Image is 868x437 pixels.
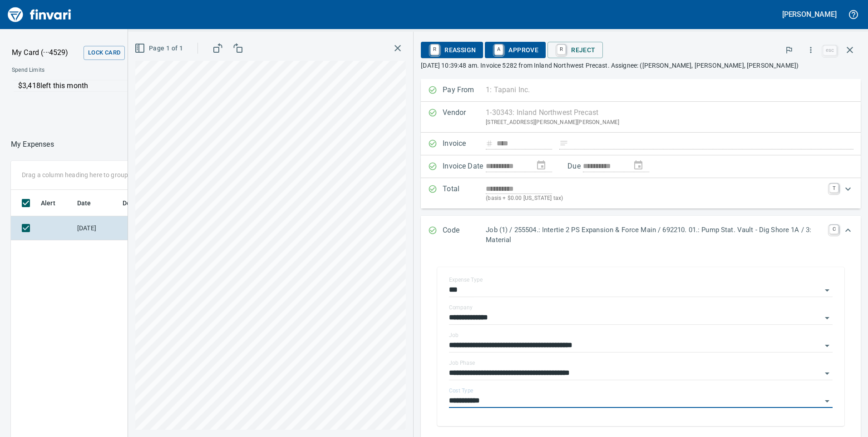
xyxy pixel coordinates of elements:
p: [DATE] 10:39:48 am. Invoice 5282 from Inland Northwest Precast. Assignee: ([PERSON_NAME], [PERSON... [421,61,861,70]
button: RReject [547,42,602,58]
label: Job [449,333,459,338]
span: Close invoice [821,39,861,61]
label: Company [449,305,473,310]
span: Approve [492,42,538,58]
button: Flag [779,40,799,60]
h5: [PERSON_NAME] [782,10,837,19]
button: More [801,40,821,60]
a: R [430,45,439,55]
p: (basis + $0.00 [US_STATE] tax) [486,194,824,203]
span: Description [123,198,157,209]
button: Lock Card [84,46,125,60]
span: Lock Card [88,48,120,58]
button: Open [821,312,833,324]
p: $3,418 left this month [18,80,303,91]
button: AApprove [485,42,546,58]
p: Job (1) / 255504.: Intertie 2 PS Expansion & Force Main / 692210. 01.: Pump Stat. Vault - Dig Sho... [486,225,824,245]
span: Alert [41,198,67,209]
a: T [829,184,838,193]
button: [PERSON_NAME] [780,7,839,21]
p: Drag a column heading here to group the table [22,170,155,179]
img: Finvari [5,4,74,25]
label: Job Phase [449,360,475,366]
a: C [829,225,838,234]
span: Reject [555,42,595,58]
button: Open [821,339,833,352]
p: Online allowed [5,92,309,101]
button: Open [821,367,833,380]
p: My Card (···4529) [12,47,80,58]
button: Page 1 of 1 [133,40,187,57]
div: Expand [421,216,861,254]
span: Reassign [428,42,476,58]
p: Code [443,225,486,245]
button: Open [821,395,833,407]
button: RReassign [421,42,483,58]
label: Cost Type [449,388,473,393]
label: Expense Type [449,277,483,283]
a: A [494,45,503,55]
span: Date [77,198,103,209]
p: Total [443,184,486,203]
span: Alert [41,198,55,209]
button: Open [821,284,833,297]
td: [DATE] [74,216,119,240]
nav: breadcrumb [11,139,54,150]
div: Expand [421,178,861,209]
a: R [557,45,566,55]
a: esc [823,45,837,55]
span: Page 1 of 1 [136,43,183,54]
span: Spend Limits [12,66,176,75]
span: Description [123,198,168,209]
span: Date [77,198,91,209]
p: My Expenses [11,139,54,150]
